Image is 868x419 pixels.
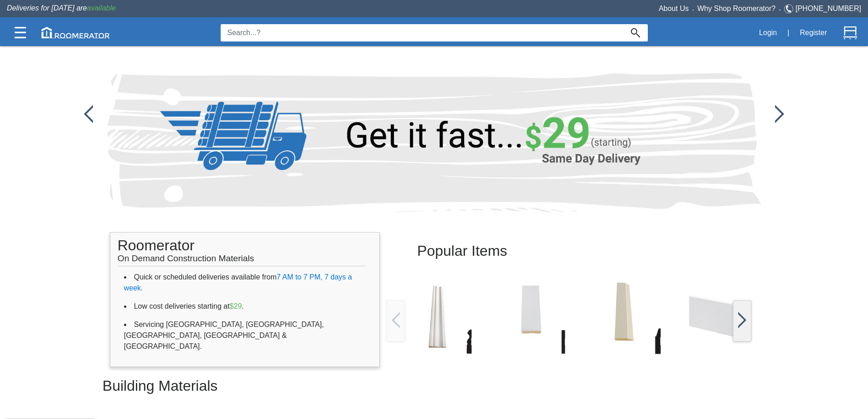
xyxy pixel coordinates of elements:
button: Login [754,23,782,42]
h1: Roomerator [118,233,366,266]
img: /app/images/Buttons/favicon.jpg [678,277,758,357]
span: available [87,4,116,12]
img: /app/images/Buttons/favicon.jpg [584,277,664,357]
img: /app/images/Buttons/favicon.jpg [84,105,93,123]
div: | [782,23,795,43]
h2: Building Materials [103,371,765,401]
span: $29 [230,302,242,310]
span: Deliveries for [DATE] are [7,4,116,12]
li: Quick or scheduled deliveries available from [124,268,366,297]
img: /app/images/Buttons/favicon.jpg [775,105,784,123]
img: Categories.svg [15,27,26,38]
img: /app/images/Buttons/favicon.jpg [491,277,571,357]
img: Cart.svg [843,26,857,40]
a: Why Shop Roomerator? [697,5,776,12]
input: Search...? [221,24,623,41]
li: Low cost deliveries starting at . [124,297,366,316]
img: roomerator-logo.svg [41,27,110,38]
button: Register [795,23,832,42]
span: On Demand Construction Materials [118,249,254,263]
img: Telephone.svg [784,3,796,15]
li: Servicing [GEOGRAPHIC_DATA], [GEOGRAPHIC_DATA], [GEOGRAPHIC_DATA], [GEOGRAPHIC_DATA] & [GEOGRAPHI... [124,316,366,356]
img: /app/images/Buttons/favicon.jpg [392,312,400,328]
span: • [775,8,784,12]
a: About Us [659,5,689,12]
h2: Popular Items [417,236,721,266]
img: Search_Icon.svg [631,28,640,37]
img: /app/images/Buttons/favicon.jpg [398,277,477,357]
a: [PHONE_NUMBER] [796,5,861,12]
img: /app/images/Buttons/favicon.jpg [738,312,746,328]
span: • [689,8,697,12]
